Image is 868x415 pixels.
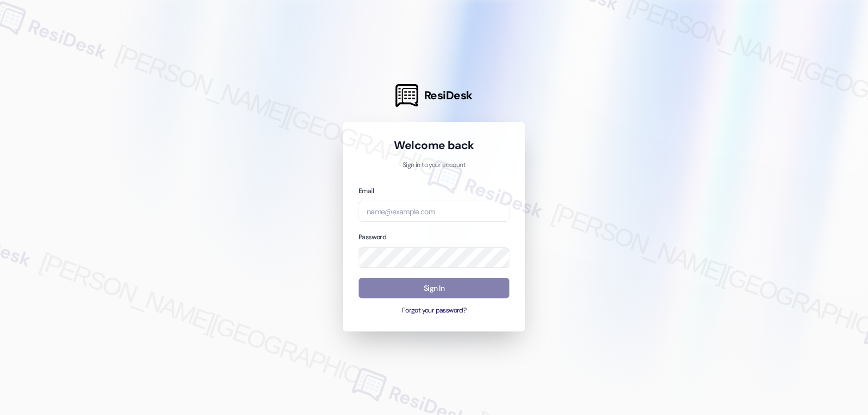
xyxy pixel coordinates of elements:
[359,187,374,195] label: Email
[395,84,418,107] img: ResiDesk Logo
[359,138,509,153] h1: Welcome back
[359,233,386,241] label: Password
[359,201,509,222] input: name@example.com
[424,88,473,103] span: ResiDesk
[359,278,509,299] button: Sign In
[359,161,509,170] p: Sign in to your account
[359,306,509,316] button: Forgot your password?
